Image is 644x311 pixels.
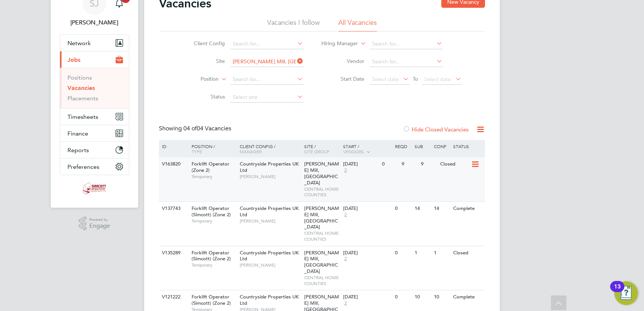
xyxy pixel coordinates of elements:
[393,140,412,153] div: Reqd
[183,93,225,100] label: Status
[79,217,110,231] a: Powered byEngage
[267,18,320,31] li: Vacancies I follow
[60,108,129,125] button: Timesheets
[67,74,92,81] a: Positions
[393,202,412,215] div: 0
[240,294,299,306] span: Countryside Properties UK Ltd
[305,250,339,275] span: [PERSON_NAME] Mill, [GEOGRAPHIC_DATA]
[370,39,443,49] input: Search for...
[67,113,98,120] span: Timesheets
[305,205,339,230] span: [PERSON_NAME] Mill, [GEOGRAPHIC_DATA]
[89,217,110,223] span: Powered by
[192,161,229,173] span: Forklift Operator (Zone 2)
[432,246,451,260] div: 1
[192,218,236,224] span: Temporary
[316,40,358,47] label: Hiring Manager
[413,140,432,153] div: Sub
[230,39,303,49] input: Search for...
[343,212,348,218] span: 2
[160,140,186,153] div: ID
[343,167,348,174] span: 2
[60,18,129,27] span: Shaun Jex
[343,294,391,300] div: [DATE]
[67,95,98,102] a: Placements
[60,51,129,68] button: Jobs
[89,223,110,229] span: Engage
[60,68,129,108] div: Jobs
[432,140,451,153] div: Conf
[240,174,301,180] span: [PERSON_NAME]
[452,140,484,153] div: Status
[432,202,451,215] div: 14
[413,202,432,215] div: 14
[343,250,391,256] div: [DATE]
[183,58,225,64] label: Site
[305,161,339,186] span: [PERSON_NAME] Mill, [GEOGRAPHIC_DATA]
[341,140,393,158] div: Start /
[372,76,399,83] span: Select date
[192,148,202,154] span: Type
[83,183,106,194] img: simcott-logo-retina.png
[425,76,451,83] span: Select date
[240,250,299,262] span: Countryside Properties UK Ltd
[305,230,340,242] span: CENTRAL HOME COUNTIES
[67,40,91,47] span: Network
[67,56,80,63] span: Jobs
[183,125,197,132] span: 04 of
[230,57,303,67] input: Search for...
[343,300,348,307] span: 2
[338,18,377,31] li: All Vacancies
[403,126,469,133] label: Hide Closed Vacancies
[183,125,231,132] span: 04 Vacancies
[160,290,186,304] div: V121222
[160,157,186,171] div: V163820
[240,161,299,173] span: Countryside Properties UK Ltd
[322,76,365,82] label: Start Date
[393,290,412,304] div: 0
[439,157,471,171] div: Closed
[411,74,421,84] span: To
[393,246,412,260] div: 0
[614,287,621,296] div: 13
[60,35,129,51] button: Network
[432,290,451,304] div: 10
[240,262,301,268] span: [PERSON_NAME]
[230,92,303,103] input: Select one
[240,148,262,154] span: Manager
[67,147,89,154] span: Reports
[413,246,432,260] div: 1
[60,125,129,141] button: Finance
[183,40,225,47] label: Client Config
[322,58,365,64] label: Vendor
[186,140,238,158] div: Position /
[419,157,438,171] div: 9
[614,281,638,305] button: Open Resource Center, 13 new notifications
[192,250,231,262] span: Forklift Operator (Simcott) (Zone 2)
[176,76,219,83] label: Position
[343,205,391,212] div: [DATE]
[305,275,340,286] span: CENTRAL HOME COUNTIES
[343,161,378,167] div: [DATE]
[60,142,129,158] button: Reports
[67,130,88,137] span: Finance
[192,294,231,306] span: Forklift Operator (Simcott) (Zone 2)
[400,157,419,171] div: 9
[452,246,484,260] div: Closed
[240,218,301,224] span: [PERSON_NAME]
[67,163,99,170] span: Preferences
[305,186,340,198] span: CENTRAL HOME COUNTIES
[192,262,236,268] span: Temporary
[160,246,186,260] div: V135289
[452,202,484,215] div: Complete
[452,290,484,304] div: Complete
[159,125,233,133] div: Showing
[67,84,95,91] a: Vacancies
[303,140,342,158] div: Site /
[380,157,399,171] div: 0
[343,148,364,154] span: Vendors
[60,183,129,194] a: Go to home page
[240,205,299,218] span: Countryside Properties UK Ltd
[370,57,443,67] input: Search for...
[230,74,303,85] input: Search for...
[305,148,330,154] span: Site Group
